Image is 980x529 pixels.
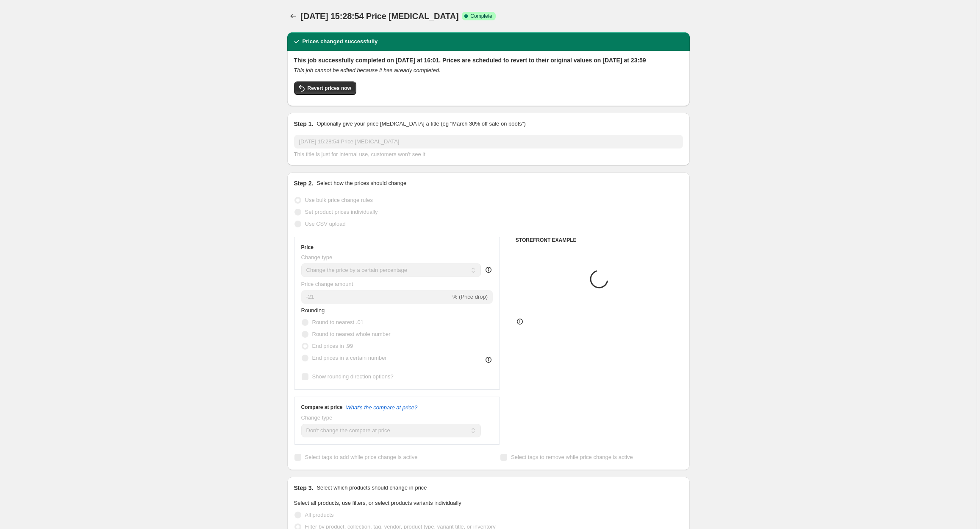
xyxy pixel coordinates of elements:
[312,373,394,380] span: Show rounding direction options?
[294,179,314,188] h2: Step 2.
[305,512,334,518] span: All products
[312,355,387,361] span: End prices in a certain number
[294,135,683,148] input: 30% off holiday sale
[312,343,353,349] span: End prices in .99
[294,151,425,157] span: This title is just for internal use, customers won't see it
[301,404,343,411] h3: Compare at price
[303,37,378,46] h2: Prices changed successfully
[301,11,459,21] span: [DATE] 15:28:54 Price [MEDICAL_DATA]
[301,414,333,421] span: Change type
[294,484,314,492] h2: Step 3.
[316,179,406,188] p: Select how the prices should change
[316,484,427,492] p: Select which products should change in price
[294,56,683,64] h2: This job successfully completed on [DATE] at 16:01. Prices are scheduled to revert to their origi...
[305,197,373,203] span: Use bulk price change rules
[308,85,351,92] span: Revert prices now
[470,13,492,20] span: Complete
[294,120,314,128] h2: Step 1.
[312,319,364,325] span: Round to nearest .01
[316,120,525,128] p: Optionally give your price [MEDICAL_DATA] a title (eg "March 30% off sale on boots")
[294,81,356,95] button: Revert prices now
[346,404,418,411] button: What's the compare at price?
[301,244,314,251] h3: Price
[301,254,333,260] span: Change type
[294,67,441,73] i: This job cannot be edited because it has already completed.
[305,454,418,460] span: Select tags to add while price change is active
[516,237,683,244] h6: STOREFRONT EXAMPLE
[312,331,391,337] span: Round to nearest whole number
[287,10,299,22] button: Price change jobs
[305,221,346,227] span: Use CSV upload
[301,307,325,313] span: Rounding
[301,290,451,304] input: -15
[484,266,493,274] div: help
[301,281,353,287] span: Price change amount
[453,294,488,300] span: % (Price drop)
[294,500,461,506] span: Select all products, use filters, or select products variants individually
[511,454,633,460] span: Select tags to remove while price change is active
[305,209,378,215] span: Set product prices individually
